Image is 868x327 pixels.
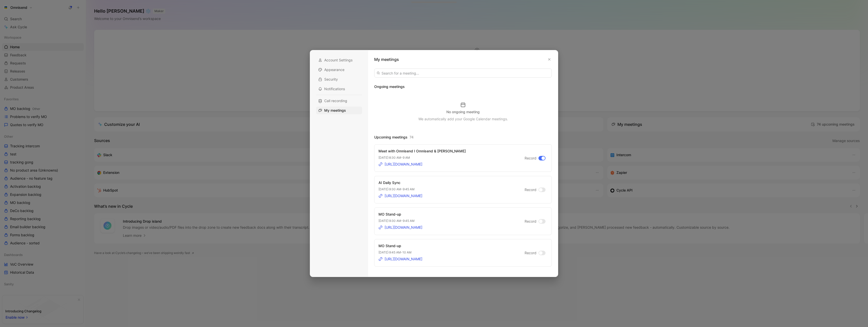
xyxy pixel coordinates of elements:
div: MO Stand-up [378,211,422,217]
h3: Ongoing meetings [374,84,552,90]
span: Record [525,187,536,193]
input: Search for a meeting... [374,68,552,78]
a: [URL][DOMAIN_NAME] [378,256,422,262]
div: AI Daily Sync [378,180,422,186]
span: Account Settings [324,58,352,63]
div: Notifications [316,85,362,93]
a: [URL][DOMAIN_NAME] [378,193,422,199]
div: Meet with Omnisend I Omnisend & [PERSON_NAME] [378,148,466,154]
p: [DATE] · 9:45 AM - 10 AM [378,250,422,255]
h3: No ongoing meeting [446,109,480,115]
div: Account Settings [316,56,362,64]
span: Security [324,77,338,82]
h1: My meetings [374,56,399,62]
span: Call recording [324,98,347,103]
p: [DATE] · 9:30 AM - 9:45 AM [378,218,422,223]
div: Call recording [316,97,362,105]
p: [DATE] · 8:30 AM - 9 AM [378,155,466,160]
p: We automatically add your Google Calendar meetings. [418,116,508,122]
span: Record [525,218,536,224]
h3: Upcoming meetings [374,134,552,140]
div: My meetings [316,107,362,114]
span: 74 [410,134,414,140]
span: My meetings [324,108,346,113]
a: [URL][DOMAIN_NAME] [378,224,422,230]
span: Notifications [324,86,345,91]
div: MO Stand-up [378,243,422,249]
a: [URL][DOMAIN_NAME] [378,161,422,167]
p: [DATE] · 9:30 AM - 9:45 AM [378,187,422,192]
div: Appearance [316,66,362,74]
div: Security [316,76,362,83]
span: Appearance [324,67,344,72]
span: Record [525,155,536,161]
span: Record [525,250,536,256]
